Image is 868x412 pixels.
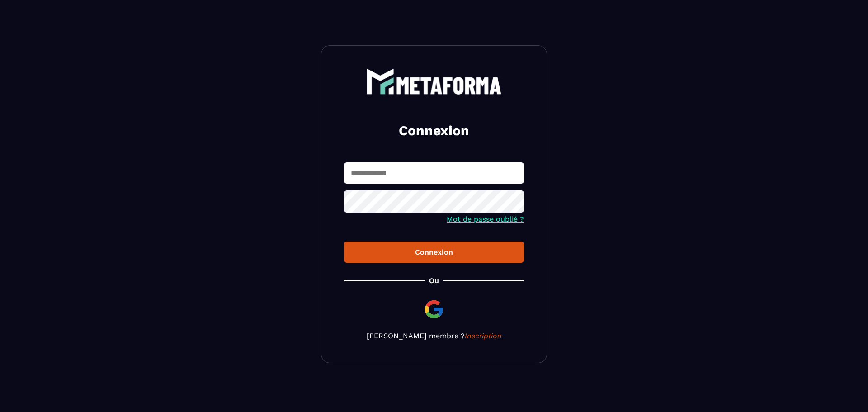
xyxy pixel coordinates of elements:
div: Connexion [351,248,517,256]
a: Mot de passe oublié ? [447,215,524,223]
h2: Connexion [355,122,513,140]
a: logo [344,68,524,95]
img: logo [366,68,502,95]
a: Inscription [465,331,502,340]
img: google [423,298,445,320]
p: [PERSON_NAME] membre ? [344,331,524,340]
p: Ou [429,276,439,285]
button: Connexion [344,242,524,263]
